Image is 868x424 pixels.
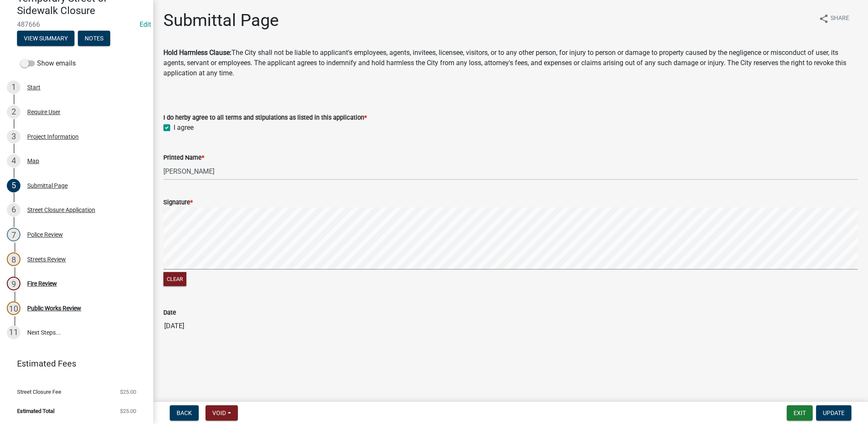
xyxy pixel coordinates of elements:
button: Notes [78,31,110,46]
button: Void [206,405,238,421]
button: shareShare [812,10,856,27]
span: Share [831,14,849,24]
button: Exit [787,405,813,421]
div: Submittal Page [27,183,68,189]
p: The City shall not be liable to applicant's employees, agents, invitees, licensee, visitors, or t... [163,48,858,78]
div: 6 [7,203,20,217]
div: 8 [7,252,20,266]
span: Update [823,410,845,416]
div: 7 [7,228,20,241]
div: 3 [7,130,20,143]
i: share [819,14,829,24]
a: Edit [140,20,151,29]
div: Police Review [27,232,63,238]
div: 5 [7,179,20,192]
span: $25.00 [120,408,136,414]
span: 487666 [17,20,136,29]
wm-modal-confirm: Edit Application Number [140,20,151,29]
a: Estimated Fees [7,355,140,372]
div: Streets Review [27,256,66,262]
div: Require User [27,109,60,115]
wm-modal-confirm: Notes [78,35,110,42]
div: 2 [7,105,20,119]
div: Public Works Review [27,305,81,311]
button: View Summary [17,31,74,46]
span: Back [177,410,192,416]
div: 4 [7,154,20,168]
div: Fire Review [27,281,57,286]
label: Date [163,310,176,316]
label: Printed Name [163,155,204,161]
label: Show emails [20,58,76,69]
span: Void [212,410,226,416]
h1: Submittal Page [163,10,279,31]
div: Street Closure Application [27,207,95,213]
div: 10 [7,301,20,315]
div: Start [27,84,40,90]
label: I agree [174,123,194,133]
label: I do herby agree to all terms and stipulations as listed in this application [163,115,367,121]
wm-modal-confirm: Summary [17,35,74,42]
div: Map [27,158,39,164]
button: Clear [163,272,186,286]
strong: Hold Harmless Clause: [163,49,231,57]
div: 9 [7,277,20,290]
span: $25.00 [120,389,136,395]
div: Project Information [27,134,79,140]
button: Back [170,405,199,421]
div: 11 [7,326,20,339]
span: Estimated Total [17,408,54,414]
button: Update [816,405,851,421]
span: Street Closure Fee [17,389,61,395]
label: Signature [163,200,193,206]
div: 1 [7,80,20,94]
